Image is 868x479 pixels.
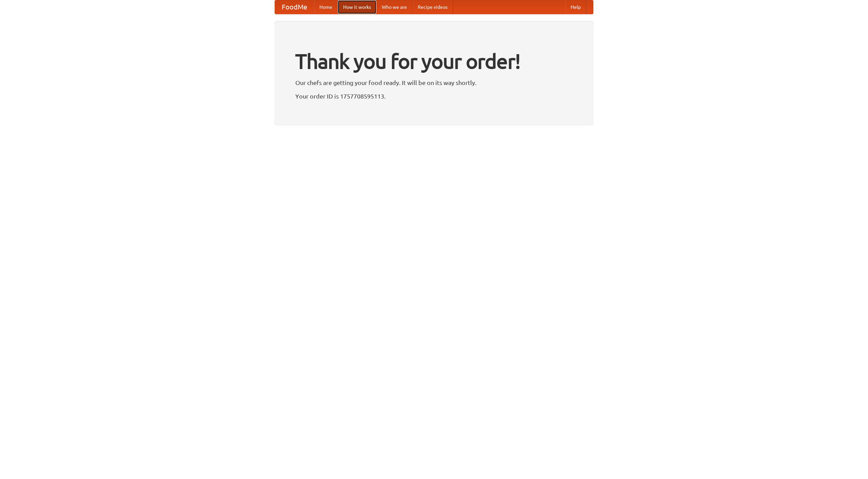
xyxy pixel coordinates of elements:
[412,0,453,14] a: Recipe videos
[376,0,412,14] a: Who we are
[275,0,314,14] a: FoodMe
[314,0,338,14] a: Home
[565,0,586,14] a: Help
[295,91,573,101] p: Your order ID is 1757708595113.
[295,78,573,88] p: Our chefs are getting your food ready. It will be on its way shortly.
[338,0,376,14] a: How it works
[295,45,573,78] h1: Thank you for your order!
